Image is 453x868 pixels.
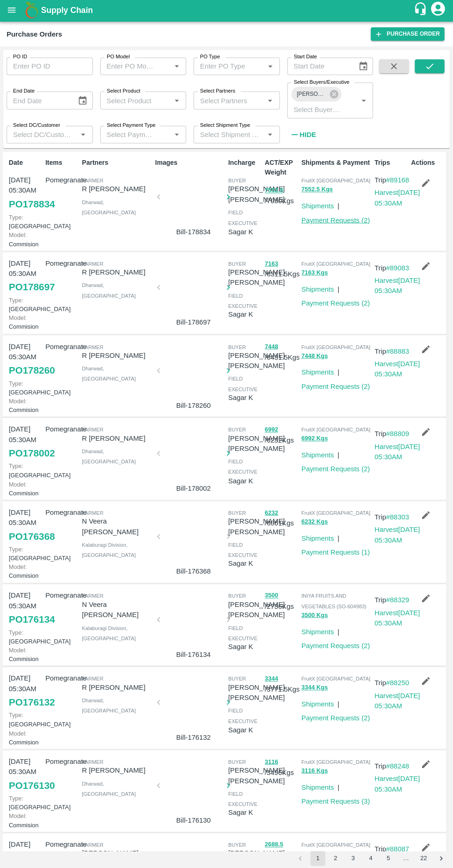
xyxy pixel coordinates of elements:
[228,675,246,681] span: buyer
[10,646,27,653] span: Model:
[374,525,419,543] a: Harvest[DATE] 05:30AM
[228,268,285,288] p: [PERSON_NAME] [PERSON_NAME]
[42,7,93,16] b: Supply Chain
[301,534,334,542] a: Shipments
[200,88,235,96] label: Select Partners
[10,159,43,169] p: Date
[83,449,136,464] span: Dharwad , [GEOGRAPHIC_DATA]
[74,93,92,111] button: Choose date
[83,542,136,557] span: Kalaburagi Division , [GEOGRAPHIC_DATA]
[294,80,349,87] label: Select Buyers/Executive
[83,847,152,857] p: [PERSON_NAME]
[374,277,419,295] a: Harvest[DATE] 05:30AM
[10,362,55,379] a: PO178260
[301,427,370,432] span: FruitX [GEOGRAPHIC_DATA]
[374,843,419,853] p: Trip
[291,88,342,103] div: [PERSON_NAME] [PERSON_NAME]
[10,297,24,304] span: Type:
[301,713,370,721] a: Payment Requests (2)
[374,263,419,274] p: Trip
[10,130,75,142] input: Select DC/Customer
[301,344,370,350] span: FruitX [GEOGRAPHIC_DATA]
[334,694,339,708] div: |
[83,510,104,515] span: Farmer
[107,123,156,130] label: Select Payment Type
[264,130,276,142] button: Open
[334,363,339,377] div: |
[200,55,220,62] label: PO Type
[83,427,104,432] span: Farmer
[10,424,43,445] p: [DATE] 05:30AM
[228,724,261,734] p: Sagar K
[291,91,332,100] span: [PERSON_NAME] [PERSON_NAME]
[301,641,370,649] a: Payment Requests (2)
[386,348,409,355] a: #88883
[10,755,43,776] p: [DATE] 05:30AM
[10,793,24,800] span: Type:
[416,849,430,864] button: Go to page 22
[155,159,225,169] p: Images
[301,451,334,459] a: Shipments
[374,346,419,356] p: Trip
[301,217,370,225] a: Payment Requests (2)
[265,342,278,352] button: 7448
[265,186,283,197] button: 7552.5
[10,627,43,645] p: [GEOGRAPHIC_DATA]
[104,130,157,142] input: Select Payment Type
[83,283,136,299] span: Dharwad , [GEOGRAPHIC_DATA]
[374,774,419,791] a: Harvest[DATE] 05:30AM
[301,627,334,635] a: Shipments
[10,213,43,231] p: [GEOGRAPHIC_DATA]
[10,838,43,859] p: [DATE] 05:30AM
[46,672,79,682] p: Pomegranate
[301,782,334,790] a: Shipments
[10,176,43,197] p: [DATE] 05:30AM
[370,29,444,42] a: Purchase Order
[83,624,136,640] span: Kalaburagi Division , [GEOGRAPHIC_DATA]
[10,793,43,810] p: [GEOGRAPHIC_DATA]
[7,93,71,110] input: End Date
[46,342,79,352] p: Pomegranate
[83,516,152,537] p: N Veera [PERSON_NAME]
[10,342,43,362] p: [DATE] 05:30AM
[10,610,55,627] a: PO176134
[301,847,333,858] button: 2688.5 Kgs
[83,200,136,216] span: Dharwad , [GEOGRAPHIC_DATA]
[265,838,298,859] p: / 2736 Kgs
[10,462,24,469] span: Type:
[10,672,43,693] p: [DATE] 05:30AM
[7,59,93,76] input: Enter PO ID
[301,699,334,707] a: Shipments
[7,30,63,42] div: Purchase Orders
[200,123,250,130] label: Select Shipment Type
[265,424,298,445] p: / 6232 Kgs
[363,849,378,864] button: Go to page 4
[228,211,257,226] span: field executive
[83,344,104,350] span: Farmer
[374,594,419,605] p: Trip
[10,810,43,828] p: Commision
[107,55,130,62] label: PO Model
[10,462,43,479] p: [GEOGRAPHIC_DATA]
[374,360,419,378] a: Harvest[DATE] 05:30AM
[301,593,366,608] span: INIYA FRUITS AND VEGETABLES (SO-604983)
[104,95,169,107] input: Select Product
[265,590,278,600] button: 3500
[265,159,298,178] p: ACT/EXP Weight
[228,427,246,432] span: buyer
[228,510,246,515] span: buyer
[287,59,350,76] input: Start Date
[429,2,446,21] div: account of current user
[83,681,152,692] p: R [PERSON_NAME]
[265,342,298,363] p: / 6431.5 Kgs
[10,544,43,562] p: [GEOGRAPHIC_DATA]
[10,380,24,387] span: Type:
[228,185,285,206] p: [PERSON_NAME] [PERSON_NAME]
[23,2,42,21] img: logo
[265,186,298,207] p: / 7030 Kgs
[374,443,419,461] a: Harvest[DATE] 05:30AM
[374,760,419,770] p: Trip
[228,593,246,598] span: buyer
[83,675,104,681] span: Farmer
[374,608,419,626] a: Harvest[DATE] 05:30AM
